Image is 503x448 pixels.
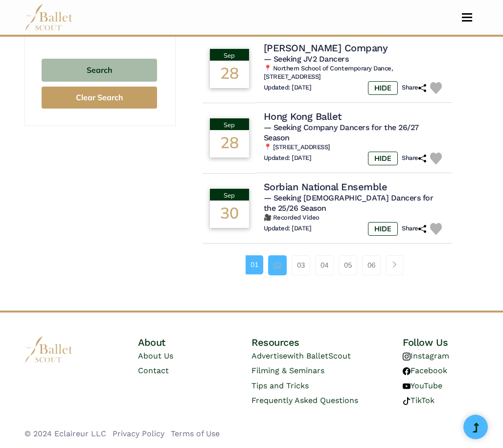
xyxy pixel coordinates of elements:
[210,118,249,130] div: Sep
[362,255,381,275] a: 06
[403,367,411,375] img: facebook logo
[171,429,220,438] a: Terms of Use
[264,42,388,54] h4: [PERSON_NAME] Company
[292,255,310,275] a: 03
[42,59,157,82] button: Search
[138,351,173,360] a: About Us
[264,123,419,142] span: — Seeking Company Dancers for the 26/27 Season
[368,222,398,236] label: HIDE
[264,84,312,92] h6: Updated: [DATE]
[403,396,434,405] a: TikTok
[403,353,411,360] img: instagram logo
[264,54,349,64] span: — Seeking JV2 Dancers
[246,255,263,274] a: 01
[251,396,358,405] a: Frequently Asked Questions
[403,336,479,349] h4: Follow Us
[339,255,357,275] a: 05
[24,427,106,440] li: © 2024 Eclaireur LLC
[264,214,445,222] h6: 🎥 Recorded Video
[402,154,426,162] h6: Share
[368,81,398,95] label: HIDE
[456,13,479,22] button: Toggle navigation
[264,224,312,233] h6: Updated: [DATE]
[315,255,334,275] a: 04
[403,397,411,405] img: tiktok logo
[210,189,249,201] div: Sep
[251,366,324,375] a: Filming & Seminars
[264,193,434,213] span: — Seeking [DEMOGRAPHIC_DATA] Dancers for the 25/26 Season
[264,110,342,123] h4: Hong Kong Ballet
[210,61,249,88] div: 28
[251,336,365,349] h4: Resources
[403,381,442,390] a: YouTube
[210,201,249,228] div: 30
[403,382,411,390] img: youtube logo
[113,429,164,438] a: Privacy Policy
[403,351,449,360] a: Instagram
[402,84,426,92] h6: Share
[246,255,409,275] nav: Page navigation example
[138,366,169,375] a: Contact
[264,143,445,152] h6: 📍 [STREET_ADDRESS]
[403,366,447,375] a: Facebook
[402,224,426,233] h6: Share
[268,255,287,275] a: 02
[264,154,312,162] h6: Updated: [DATE]
[210,130,249,157] div: 28
[287,351,351,360] span: with BalletScout
[368,152,398,165] label: HIDE
[138,336,214,349] h4: About
[24,336,73,363] img: logo
[251,351,351,360] a: Advertisewith BalletScout
[251,381,309,390] a: Tips and Tricks
[264,65,445,81] h6: 📍 Northern School of Contemporary Dance, [STREET_ADDRESS]
[264,180,388,193] h4: Sorbian National Ensemble
[210,49,249,61] div: Sep
[42,87,157,109] button: Clear Search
